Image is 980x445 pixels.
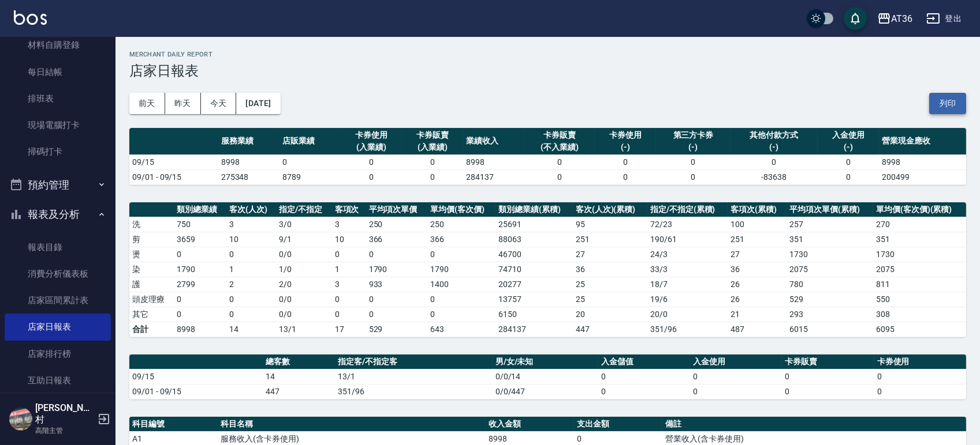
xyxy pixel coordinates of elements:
[276,217,331,232] td: 3 / 0
[873,217,966,232] td: 270
[574,417,662,432] th: 支出金額
[929,93,966,114] button: 列印
[463,169,524,184] td: 284137
[873,202,966,217] th: 單均價(客次價)(累積)
[129,417,218,432] th: 科目編號
[5,341,111,367] a: 店家排行榜
[656,169,731,184] td: 0
[728,307,787,322] td: 21
[276,277,331,292] td: 2 / 0
[276,322,331,337] td: 13/1
[335,355,493,369] th: 指定客/不指定客
[728,292,787,307] td: 26
[922,8,966,29] button: 登出
[276,292,331,307] td: 0 / 0
[891,12,912,26] div: AT36
[573,262,647,277] td: 36
[366,277,428,292] td: 933
[647,217,728,232] td: 72 / 23
[873,232,966,247] td: 351
[174,217,226,232] td: 750
[405,129,460,141] div: 卡券販賣
[787,277,873,292] td: 780
[129,51,966,58] h2: Merchant Daily Report
[486,417,574,432] th: 收入金額
[129,247,174,262] td: 燙
[174,322,226,337] td: 8998
[236,93,280,114] button: [DATE]
[174,202,226,217] th: 類別總業績
[873,262,966,277] td: 2075
[174,247,226,262] td: 0
[728,247,787,262] td: 27
[276,247,331,262] td: 0 / 0
[5,85,111,112] a: 排班表
[5,112,111,138] a: 現場電腦打卡
[5,261,111,287] a: 消費分析儀表板
[690,355,782,369] th: 入金使用
[728,217,787,232] td: 100
[495,292,573,307] td: 13757
[647,322,728,337] td: 351/96
[366,247,428,262] td: 0
[335,384,493,399] td: 351/96
[573,277,647,292] td: 25
[344,141,399,153] div: (入業績)
[493,355,598,369] th: 男/女/未知
[5,59,111,85] a: 每日結帳
[226,307,276,322] td: 0
[733,129,815,141] div: 其他付款方式
[332,277,366,292] td: 3
[493,384,598,399] td: 0/0/447
[598,355,690,369] th: 入金儲值
[524,154,595,169] td: 0
[821,141,876,153] div: (-)
[5,170,111,200] button: 預約管理
[366,307,428,322] td: 0
[787,232,873,247] td: 351
[366,322,428,337] td: 529
[174,307,226,322] td: 0
[427,232,495,247] td: 366
[344,129,399,141] div: 卡券使用
[873,322,966,337] td: 6095
[129,154,218,169] td: 09/15
[280,128,341,155] th: 店販業績
[332,247,366,262] td: 0
[14,10,47,25] img: Logo
[787,292,873,307] td: 529
[879,128,966,155] th: 營業現金應收
[332,307,366,322] td: 0
[276,202,331,217] th: 指定/不指定
[226,277,276,292] td: 2
[263,369,335,384] td: 14
[226,262,276,277] td: 1
[731,169,818,184] td: -83638
[218,417,486,432] th: 科目名稱
[782,369,874,384] td: 0
[5,367,111,394] a: 互助日報表
[218,128,280,155] th: 服務業績
[9,408,32,431] img: Person
[226,322,276,337] td: 14
[427,322,495,337] td: 643
[647,232,728,247] td: 190 / 61
[427,292,495,307] td: 0
[332,322,366,337] td: 17
[280,154,341,169] td: 0
[5,138,111,165] a: 掃碼打卡
[174,262,226,277] td: 1790
[5,32,111,58] a: 材料自購登錄
[5,314,111,340] a: 店家日報表
[174,277,226,292] td: 2799
[873,247,966,262] td: 1730
[226,202,276,217] th: 客次(人次)
[573,292,647,307] td: 25
[787,217,873,232] td: 257
[341,169,402,184] td: 0
[427,307,495,322] td: 0
[874,384,966,399] td: 0
[647,277,728,292] td: 18 / 7
[879,154,966,169] td: 8998
[573,217,647,232] td: 95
